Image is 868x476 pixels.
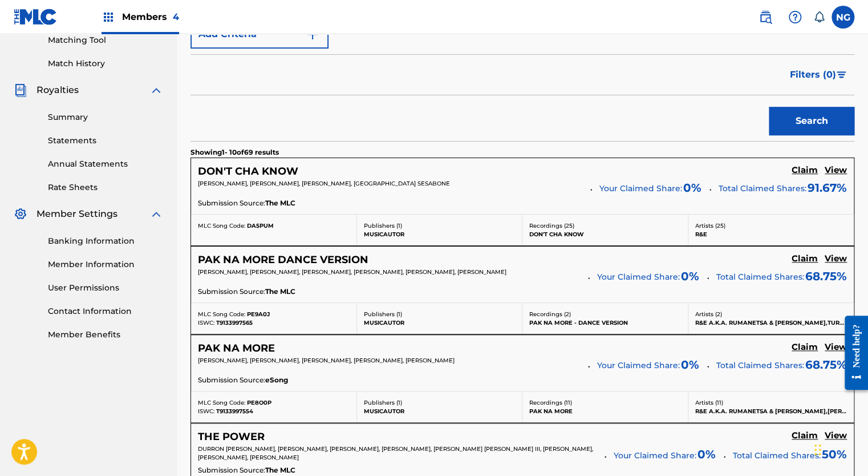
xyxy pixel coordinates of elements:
span: Your Claimed Share: [614,450,696,462]
div: User Menu [832,6,854,29]
span: Submission Source: [198,465,265,475]
img: Member Settings [14,207,27,221]
span: ISWC: [198,319,214,326]
a: Matching Tool [48,34,163,46]
span: 68.75 % [805,268,847,285]
a: View [825,165,847,178]
h5: PAK NA MORE DANCE VERSION [198,253,368,267]
iframe: Chat Widget [811,421,868,476]
span: Submission Source: [198,198,265,208]
img: search [759,10,772,24]
span: 0 % [683,179,701,196]
span: eSong [265,375,288,385]
span: Total Claimed Shares: [716,272,804,282]
h5: View [825,165,847,176]
span: Submission Source: [198,375,265,385]
div: Drag [814,433,821,467]
div: Help [784,6,806,29]
img: 9d2ae6d4665cec9f34b9.svg [306,27,319,41]
div: Notifications [813,11,825,23]
img: help [788,10,802,24]
button: Filters (0) [783,60,854,89]
p: MUSICAUTOR [364,230,516,239]
span: Total Claimed Shares: [716,360,804,370]
button: Search [769,107,854,135]
a: User Permissions [48,282,163,294]
h5: DON'T CHA KNOW [198,165,298,178]
h5: View [825,253,847,264]
h5: Claim [792,165,818,176]
span: T9133997565 [216,319,253,326]
p: R&E A.K.A. RUMANETSA & [PERSON_NAME],[PERSON_NAME] B,[PERSON_NAME] [695,407,847,416]
h5: Claim [792,430,818,441]
h5: Claim [792,253,818,264]
h5: PAK NA MORE [198,342,275,355]
span: 0 % [697,446,716,463]
a: Summary [48,111,163,123]
span: Royalties [36,83,79,97]
span: PE8O0P [247,399,271,406]
a: Public Search [754,6,777,29]
a: Contact Information [48,305,163,317]
a: Annual Statements [48,158,163,170]
span: [PERSON_NAME], [PERSON_NAME], [PERSON_NAME], [GEOGRAPHIC_DATA] SESABONE [198,180,450,187]
span: The MLC [265,198,295,208]
span: T9133997554 [216,408,253,415]
p: Artists ( 25 ) [695,221,847,230]
p: Publishers ( 1 ) [364,221,516,230]
span: PE9A0J [247,310,270,318]
p: Artists ( 11 ) [695,398,847,407]
a: View [825,342,847,354]
p: PAK NA MORE - DANCE VERSION [529,318,681,327]
h5: Claim [792,342,818,353]
p: DON'T CHA KNOW [529,230,681,239]
span: DA5PUM [247,222,274,229]
a: Statements [48,135,163,147]
span: DURRON [PERSON_NAME], [PERSON_NAME], [PERSON_NAME], [PERSON_NAME], [PERSON_NAME] [PERSON_NAME] II... [198,445,593,461]
img: expand [149,83,163,97]
a: Match History [48,58,163,70]
span: Member Settings [36,207,117,221]
h5: View [825,342,847,353]
p: R&E [695,230,847,239]
span: Your Claimed Share: [599,183,682,195]
span: 0 % [681,268,699,285]
span: Members [122,10,179,23]
p: Artists ( 2 ) [695,310,847,318]
span: MLC Song Code: [198,222,245,229]
span: The MLC [265,465,295,475]
p: Showing 1 - 10 of 69 results [190,147,279,158]
span: 91.67 % [808,179,847,196]
a: Member Benefits [48,329,163,341]
span: Submission Source: [198,287,265,297]
img: Top Rightsholders [102,10,115,24]
p: Recordings ( 25 ) [529,221,681,230]
span: MLC Song Code: [198,310,245,318]
img: MLC Logo [14,9,58,25]
span: MLC Song Code: [198,399,245,406]
p: MUSICAUTOR [364,407,516,416]
p: MUSICAUTOR [364,318,516,327]
span: Your Claimed Share: [597,271,680,283]
span: Filters ( 0 ) [790,68,836,82]
span: 0 % [681,356,699,373]
span: Your Claimed Share: [597,360,680,372]
a: Banking Information [48,235,163,247]
p: Recordings ( 2 ) [529,310,681,318]
a: Member Information [48,259,163,271]
p: Recordings ( 11 ) [529,398,681,407]
iframe: Resource Center [836,307,868,399]
a: View [825,253,847,266]
span: [PERSON_NAME], [PERSON_NAME], [PERSON_NAME], [PERSON_NAME], [PERSON_NAME] [198,357,455,364]
p: Publishers ( 1 ) [364,398,516,407]
span: ISWC: [198,408,214,415]
button: Add Criteria [190,20,328,49]
span: [PERSON_NAME], [PERSON_NAME], [PERSON_NAME], [PERSON_NAME], [PERSON_NAME], [PERSON_NAME] [198,268,506,276]
img: Royalties [14,83,27,97]
span: 68.75 % [805,356,847,373]
p: PAK NA MORE [529,407,681,416]
p: Publishers ( 1 ) [364,310,516,318]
